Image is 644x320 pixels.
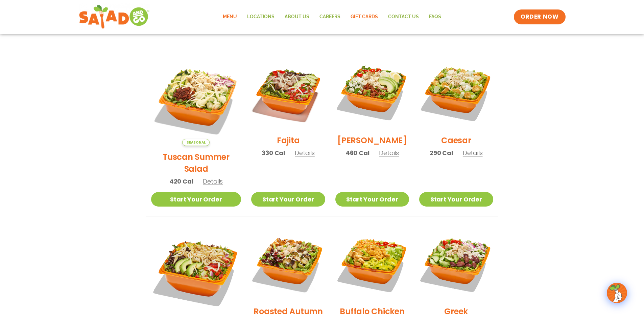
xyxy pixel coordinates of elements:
[251,227,325,300] img: Product photo for Roasted Autumn Salad
[379,149,399,157] span: Details
[169,177,193,186] span: 420 Cal
[262,148,285,157] span: 330 Cal
[254,305,323,317] h2: Roasted Autumn
[182,139,210,146] span: Seasonal
[277,134,300,146] h2: Fajita
[218,9,446,25] nav: Menu
[441,134,471,146] h2: Caesar
[424,9,446,25] a: FAQs
[335,56,409,129] img: Product photo for Cobb Salad
[251,192,325,207] a: Start Your Order
[345,9,383,25] a: GIFT CARDS
[151,192,241,207] a: Start Your Order
[151,151,241,175] h2: Tuscan Summer Salad
[337,134,407,146] h2: [PERSON_NAME]
[335,192,409,207] a: Start Your Order
[203,177,223,186] span: Details
[463,149,483,157] span: Details
[340,305,404,317] h2: Buffalo Chicken
[345,148,369,157] span: 460 Cal
[419,56,493,129] img: Product photo for Caesar Salad
[430,148,453,157] span: 290 Cal
[295,149,315,157] span: Details
[607,283,626,302] img: wpChatIcon
[151,56,241,146] img: Product photo for Tuscan Summer Salad
[521,13,558,21] span: ORDER NOW
[280,9,314,25] a: About Us
[242,9,280,25] a: Locations
[218,9,242,25] a: Menu
[419,192,493,207] a: Start Your Order
[383,9,424,25] a: Contact Us
[335,227,409,300] img: Product photo for Buffalo Chicken Salad
[514,9,565,24] a: ORDER NOW
[79,3,150,30] img: new-SAG-logo-768×292
[419,227,493,300] img: Product photo for Greek Salad
[151,227,241,317] img: Product photo for BBQ Ranch Salad
[251,56,325,129] img: Product photo for Fajita Salad
[314,9,345,25] a: Careers
[444,305,468,317] h2: Greek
